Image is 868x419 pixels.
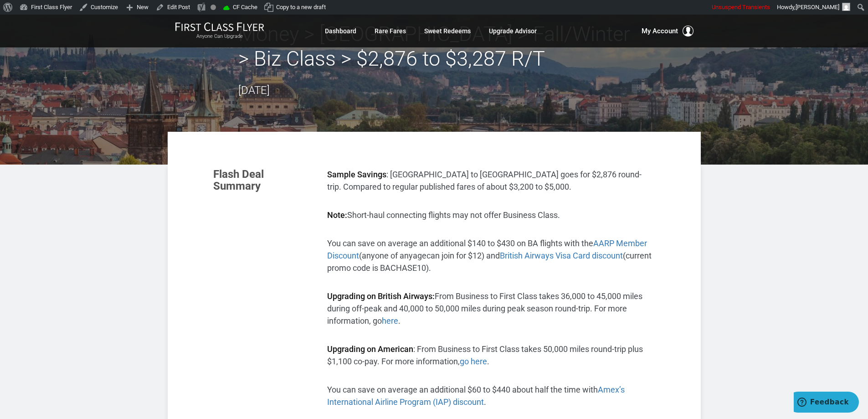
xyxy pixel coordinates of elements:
button: My Account [642,26,693,36]
a: Amex’s International Airline Program (IAP) discount [327,385,625,407]
span: My Account [642,26,678,36]
strong: Upgrading on American [327,344,413,354]
a: British Airways Visa Card discount [500,251,623,260]
time: [DATE] [238,84,270,97]
a: First Class FlyerAnyone Can Upgrade [175,22,264,40]
h3: Flash Deal Summary [213,168,313,192]
p: You can save on average an additional $140 to $430 on BA flights with the (anyone of any can join... [327,237,655,274]
p: : [GEOGRAPHIC_DATA] to [GEOGRAPHIC_DATA] goes for $2,876 round-trip. Compared to regular publishe... [327,168,655,193]
span: Note: [327,210,347,220]
small: Anyone Can Upgrade [175,33,264,40]
a: here [382,316,398,326]
a: Dashboard [325,23,356,39]
p: Short-haul connecting flights may not offer Business Class. [327,209,655,221]
span: [PERSON_NAME] [796,4,839,10]
a: Rare Fares [375,23,406,39]
iframe: Opens a widget where you can find more information [794,392,859,414]
span: age [413,251,426,260]
a: go here [460,357,487,366]
p: From Business to First Class takes 36,000 to 45,000 miles during off-peak and 40,000 to 50,000 mi... [327,290,655,327]
a: Upgrade Advisor [489,23,537,39]
a: Sweet Redeems [424,23,471,39]
p: You can save on average an additional $60 to $440 about half the time with . [327,383,655,408]
img: First Class Flyer [175,22,264,31]
a: AARP Member Discount [327,238,647,260]
span: Unsuspend Transients [712,4,770,10]
p: : From Business to First Class takes 50,000 miles round-trip plus $1,100 co-pay. For more informa... [327,343,655,367]
strong: Sample Savings [327,170,386,179]
strong: Upgrading on British Airways: [327,291,435,301]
